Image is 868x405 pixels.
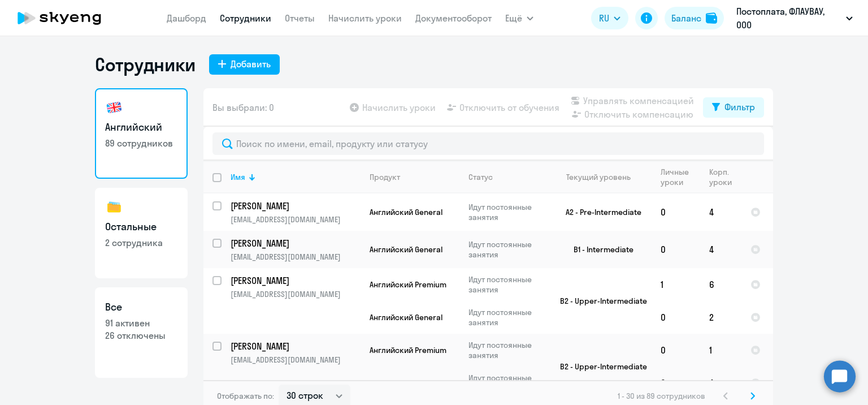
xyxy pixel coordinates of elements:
p: [PERSON_NAME] [231,237,358,249]
button: Добавить [209,54,280,75]
p: Идут постоянные занятия [468,239,546,260]
div: Продукт [370,172,400,182]
div: Имя [231,172,360,182]
p: [EMAIL_ADDRESS][DOMAIN_NAME] [231,355,360,365]
td: B2 - Upper-Intermediate [546,268,652,334]
span: Английский General [370,312,442,322]
p: Идут постоянные занятия [468,307,546,328]
a: Дашборд [167,12,206,24]
td: 0 [652,334,700,367]
p: [PERSON_NAME] [231,340,358,352]
div: Фильтр [724,100,755,114]
td: 0 [652,367,700,399]
td: 2 [700,301,741,334]
div: Имя [231,172,245,182]
td: B2 - Upper-Intermediate [546,334,652,399]
div: Статус [468,172,493,182]
a: Английский89 сотрудников [95,88,188,179]
p: [EMAIL_ADDRESS][DOMAIN_NAME] [231,214,360,225]
div: Личные уроки [661,167,700,187]
p: 26 отключены [105,329,177,342]
div: Текущий уровень [566,172,631,182]
span: 1 - 30 из 89 сотрудников [618,391,705,401]
p: 91 активен [105,317,177,329]
td: B1 - Intermediate [546,231,652,268]
td: 0 [652,193,700,231]
button: Балансbalance [665,7,724,29]
span: Английский Premium [370,345,446,355]
p: [EMAIL_ADDRESS][DOMAIN_NAME] [231,252,360,262]
img: others [105,198,123,216]
p: 2 сотрудника [105,236,177,249]
div: Добавить [231,57,271,71]
a: Сотрудники [220,12,271,24]
span: Вы выбрали: 0 [212,101,274,114]
td: 4 [700,193,741,231]
td: 0 [652,301,700,334]
p: Постоплата, ФЛАУВАУ, ООО [736,5,841,32]
span: RU [599,11,609,25]
div: Корп. уроки [709,167,741,187]
p: Идут постоянные занятия [468,373,546,393]
p: [PERSON_NAME] [231,200,358,212]
td: 4 [700,367,741,399]
td: 1 [652,268,700,301]
span: Английский Premium [370,279,446,290]
button: Ещё [505,7,533,29]
p: [PERSON_NAME] [231,274,358,287]
a: Начислить уроки [328,12,402,24]
a: Документооборот [415,12,492,24]
img: english [105,98,123,117]
a: [PERSON_NAME] [231,237,360,249]
a: [PERSON_NAME] [231,274,360,287]
span: Английский General [370,378,442,388]
a: Отчеты [285,12,315,24]
h1: Сотрудники [95,53,196,76]
div: Баланс [671,11,701,25]
p: Идут постоянные занятия [468,340,546,360]
a: Все91 активен26 отключены [95,287,188,378]
span: Отображать по: [217,391,274,401]
button: Фильтр [703,97,764,118]
p: Идут постоянные занятия [468,274,546,295]
h3: Английский [105,120,177,135]
span: Английский General [370,244,442,255]
span: Ещё [505,11,522,25]
td: 1 [700,334,741,367]
button: RU [591,7,628,29]
div: Текущий уровень [555,172,651,182]
p: [EMAIL_ADDRESS][DOMAIN_NAME] [231,289,360,299]
button: Постоплата, ФЛАУВАУ, ООО [731,5,858,32]
td: 4 [700,231,741,268]
p: Идут постоянные занятия [468,202,546,222]
td: 0 [652,231,700,268]
img: balance [706,12,717,24]
a: Остальные2 сотрудника [95,188,188,278]
span: Английский General [370,207,442,217]
p: 89 сотрудников [105,137,177,149]
td: 6 [700,268,741,301]
h3: Все [105,300,177,314]
a: [PERSON_NAME] [231,200,360,212]
h3: Остальные [105,219,177,234]
td: A2 - Pre-Intermediate [546,193,652,231]
input: Поиск по имени, email, продукту или статусу [212,132,764,155]
a: [PERSON_NAME] [231,340,360,352]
